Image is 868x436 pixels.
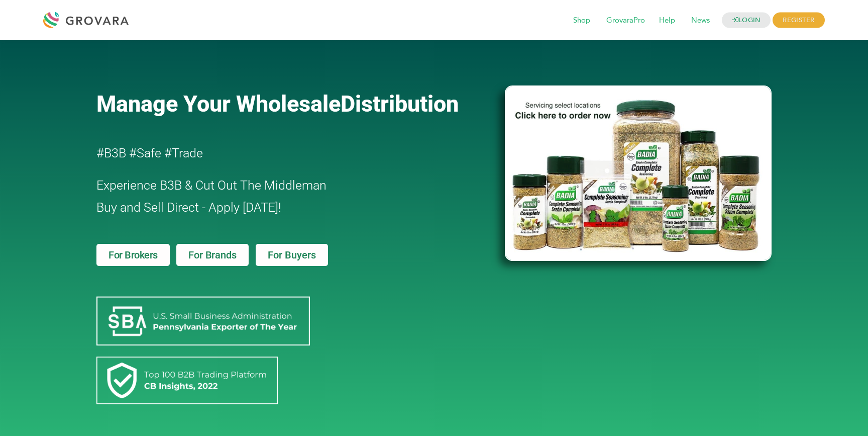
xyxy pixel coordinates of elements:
[722,13,771,28] a: LOGIN
[684,11,717,30] span: News
[652,15,682,26] a: Help
[96,142,447,164] h2: #B3B #Safe #Trade
[566,15,597,26] a: Shop
[256,244,328,266] a: For Buyers
[96,200,281,215] span: Buy and Sell Direct - Apply [DATE]!
[176,244,248,266] a: For Brands
[773,13,824,28] span: REGISTER
[652,11,682,30] span: Help
[684,15,717,26] a: News
[599,11,652,30] span: GrovaraPro
[268,250,316,260] span: For Buyers
[566,11,597,30] span: Shop
[96,244,170,266] a: For Brokers
[108,250,158,260] span: For Brokers
[341,91,459,117] span: Distribution
[599,15,652,26] a: GrovaraPro
[188,250,236,260] span: For Brands
[96,91,341,117] span: Manage Your Wholesale
[96,178,327,193] span: Experience B3B & Cut Out The Middleman
[96,91,488,117] a: Manage Your WholesaleDistribution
